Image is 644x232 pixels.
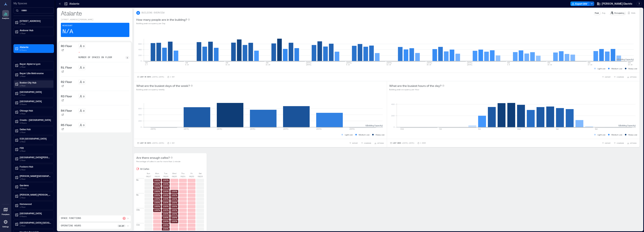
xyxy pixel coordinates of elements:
[628,64,632,66] text: 24-30
[171,209,177,211] text: 100%
[386,62,392,64] text: [DATE]
[20,29,51,32] p: Andover Hub
[20,19,51,22] p: [STREET_ADDRESS]
[507,64,510,66] text: 3-9
[138,48,142,51] tspan: 400
[20,187,51,190] p: 3 Floors
[163,186,169,189] text: 100%
[61,217,81,220] p: Space Functions
[20,168,51,171] p: 1 Floor
[614,11,624,14] p: Occupancy
[171,190,177,193] text: 100%
[467,62,472,64] text: [DATE]
[163,213,169,215] text: 100%
[596,1,634,7] button: [PERSON_NAME] Electric
[20,193,51,196] p: [PERSON_NAME] [PERSON_NAME]
[20,118,51,121] p: Create - [GEOGRAPHIC_DATA]
[250,128,255,130] text: [DATE]
[62,28,73,35] p: N/A
[138,54,142,56] tspan: 200
[61,80,72,84] p: R2 Floor
[20,81,51,84] p: Boston City Hub
[630,142,637,144] span: OPTIONS
[346,64,350,66] text: 6-12
[605,76,611,78] span: EXPORT
[349,128,355,130] text: [DATE]
[20,93,51,96] p: 1 Floor
[163,220,169,222] text: 100%
[136,88,193,91] p: Building peak occupancy weekly
[61,108,72,113] p: R4 Floor
[83,124,84,127] p: 0
[171,194,177,196] text: 100%
[617,142,624,144] span: COMPARE
[61,123,72,127] p: R5 Floor
[389,141,415,145] button: Last Week |[DATE]-[DATE]
[154,205,160,208] text: 100%
[613,141,625,145] button: COMPARE
[163,179,169,181] text: 100%
[154,179,160,181] text: 100%
[163,205,169,208] text: 100%
[628,62,631,64] text: AUG
[602,11,605,14] p: Avg
[20,62,51,65] p: Bayer Alpierre Lyon
[191,172,193,175] p: Fri
[611,67,622,70] p: Medium use
[20,65,51,68] p: 1 Floor
[83,81,84,83] p: 0
[360,141,372,145] button: COMPARE
[611,133,622,136] p: Medium use
[83,95,84,98] p: 0
[138,114,142,116] tspan: 400
[154,186,160,189] text: 100%
[20,174,51,177] p: [PERSON_NAME][GEOGRAPHIC_DATA]
[136,75,165,79] button: Last 90 Days |[DATE]-[DATE]
[266,64,270,66] text: 22-28
[199,172,201,175] p: Sat
[136,208,140,211] p: 10a
[393,126,394,128] tspan: 0
[2,213,10,216] p: Floorplans
[138,120,142,122] tspan: 200
[20,121,51,124] p: 4 Floors
[626,75,637,79] button: OPTIONS
[154,183,160,185] text: 100%
[20,196,51,199] p: 1 Floor
[146,175,151,178] p: 08/17
[266,62,268,64] text: JUN
[145,62,148,64] text: JUN
[136,193,139,196] p: 9a
[20,112,51,115] p: 1 Floor
[119,224,124,227] p: 8a - 6p
[136,178,139,181] p: 8a
[171,216,177,219] text: 100%
[171,213,177,215] text: 100%
[69,2,79,6] p: Atalante
[20,75,51,78] p: 1 Floor
[2,226,9,228] p: Settings
[20,224,51,227] p: 1 Floor
[20,184,51,187] p: Gardens
[154,190,160,193] text: 100%
[20,165,51,168] p: Foxboro Hub
[163,198,169,200] text: 100%
[62,24,72,27] p: Headcount
[164,172,167,175] p: Tue
[189,175,194,178] p: 08/22
[154,201,160,204] text: 100%
[163,194,169,196] text: 100%
[171,205,177,208] text: 100%
[377,142,384,144] span: OPTIONS
[136,155,170,160] p: Are there enough cafes?
[61,94,72,98] p: R3 Floor
[427,62,432,64] text: [DATE]
[20,72,51,75] p: Bayer Lille Metronome
[13,1,54,5] p: My Spaces
[154,194,160,196] text: 100%
[20,156,51,159] p: [GEOGRAPHIC_DATA][PERSON_NAME]
[631,11,635,14] p: Visits
[141,126,142,128] tspan: 0
[613,75,625,79] button: COMPARE
[127,56,128,59] p: 1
